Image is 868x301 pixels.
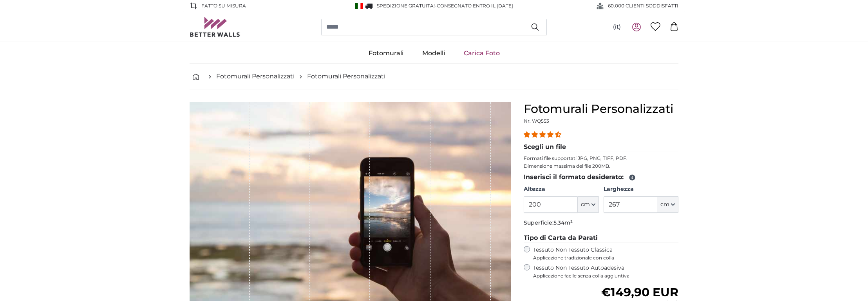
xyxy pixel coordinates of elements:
[437,3,513,9] span: Consegnato entro il [DATE]
[604,185,678,193] label: Larghezza
[190,64,678,89] nav: breadcrumbs
[553,219,573,226] span: 5.34m²
[359,43,413,63] a: Fotomurali
[601,285,678,299] span: €149,90 EUR
[201,2,246,9] span: Fatto su misura
[435,3,513,9] span: -
[524,233,678,243] legend: Tipo di Carta da Parati
[524,185,599,193] label: Altezza
[533,255,678,261] span: Applicazione tradizionale con colla
[607,20,627,34] button: (it)
[533,273,678,279] span: Applicazione facile senza colla aggiuntiva
[413,43,454,63] a: Modelli
[524,131,563,138] span: 4.32 stars
[657,196,678,213] button: cm
[533,264,678,279] label: Tessuto Non Tessuto Autoadesiva
[608,2,678,9] span: 60.000 CLIENTI SODDISFATTI
[581,201,590,209] span: cm
[454,43,509,63] a: Carica Foto
[377,3,435,9] span: Spedizione GRATUITA!
[533,246,678,261] label: Tessuto Non Tessuto Classica
[660,201,669,209] span: cm
[307,72,385,81] a: Fotomurali Personalizzati
[216,72,295,81] a: Fotomurali Personalizzati
[524,102,678,116] h1: Fotomurali Personalizzati
[524,172,678,182] legend: Inserisci il formato desiderato:
[578,196,599,213] button: cm
[524,118,549,124] span: Nr. WQ553
[355,3,363,9] img: Italia
[524,142,678,152] legend: Scegli un file
[524,163,678,169] p: Dimensione massima del file 200MB.
[524,155,678,161] p: Formati file supportati JPG, PNG, TIFF, PDF.
[524,219,678,227] p: Superficie:
[190,17,241,37] img: Betterwalls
